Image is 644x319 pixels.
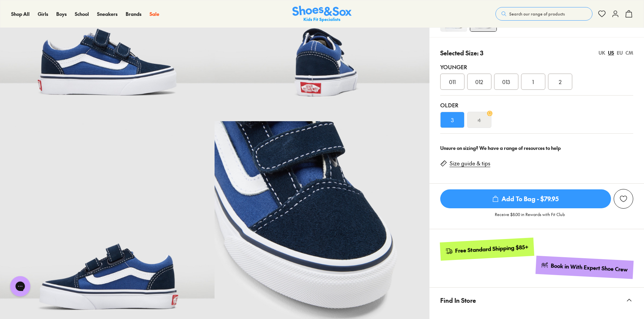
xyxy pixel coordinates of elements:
[625,49,633,56] div: CM
[150,10,159,18] a: Sale
[451,116,454,124] span: 3
[440,101,633,109] div: Older
[617,49,623,56] div: EU
[440,290,476,310] span: Find In Store
[292,6,352,22] img: SNS_Logo_Responsive.svg
[440,144,633,152] div: Unsure on sizing? We have a range of resources to help
[440,238,534,261] a: Free Standard Shipping $85+
[599,49,605,56] div: UK
[495,211,565,223] p: Receive $8.00 in Rewards with Fit Club
[429,288,644,313] button: Find In Store
[11,10,30,18] a: Shop All
[450,160,490,167] a: Size guide & tips
[509,11,565,17] span: Search our range of products
[559,78,561,86] span: 2
[455,243,528,254] div: Free Standard Shipping $85+
[440,189,611,209] button: Add To Bag - $79.95
[536,256,634,279] a: Book in With Expert Shoe Crew
[440,63,633,71] div: Younger
[56,10,67,18] a: Boys
[614,189,633,209] button: Add to Wishlist
[126,10,141,18] a: Brands
[440,48,483,57] p: Selected Size: 3
[551,262,628,273] div: Book in With Expert Shoe Crew
[502,78,510,86] span: 013
[97,10,118,18] a: Sneakers
[7,274,34,299] iframe: Gorgias live chat messenger
[478,116,481,124] s: 4
[292,6,352,22] a: Shoes & Sox
[608,49,614,56] div: US
[75,10,89,18] a: School
[38,10,48,18] a: Girls
[495,7,592,21] button: Search our range of products
[475,78,483,86] span: 012
[532,78,534,86] span: 1
[440,189,611,208] span: Add To Bag - $79.95
[449,78,456,86] span: 011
